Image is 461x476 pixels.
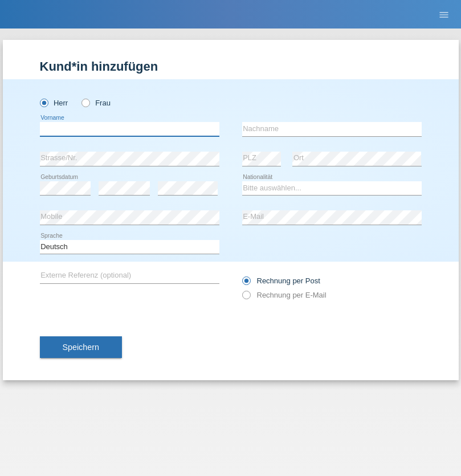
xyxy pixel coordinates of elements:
i: menu [438,9,450,21]
label: Rechnung per E-Mail [242,291,327,299]
span: Speichern [63,343,99,352]
label: Herr [40,99,68,107]
input: Rechnung per Post [242,276,250,291]
label: Frau [81,99,111,107]
input: Frau [81,99,89,106]
button: Speichern [40,336,122,358]
label: Rechnung per Post [242,276,320,285]
input: Rechnung per E-Mail [242,291,250,305]
a: menu [433,11,455,18]
input: Herr [40,99,47,106]
h1: Kund*in hinzufügen [40,59,422,74]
